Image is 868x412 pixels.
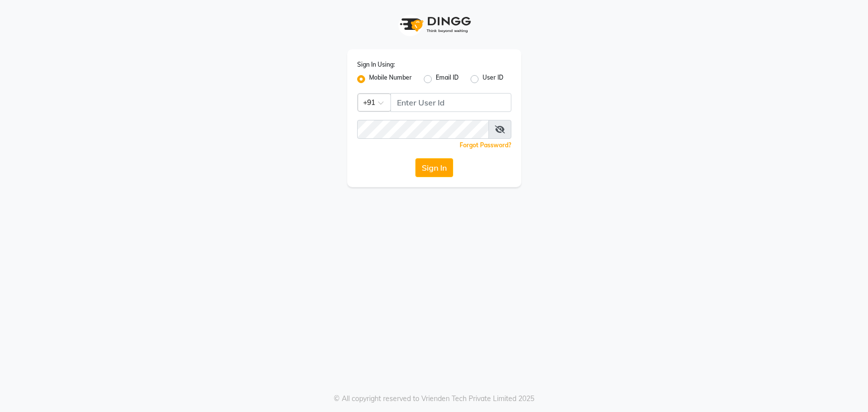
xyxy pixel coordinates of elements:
[436,73,459,85] label: Email ID
[394,10,474,39] img: logo1.svg
[357,60,395,69] label: Sign In Using:
[460,141,511,149] a: Forgot Password?
[357,120,489,139] input: Username
[482,73,503,85] label: User ID
[390,93,511,112] input: Username
[415,158,453,177] button: Sign In
[369,73,412,85] label: Mobile Number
